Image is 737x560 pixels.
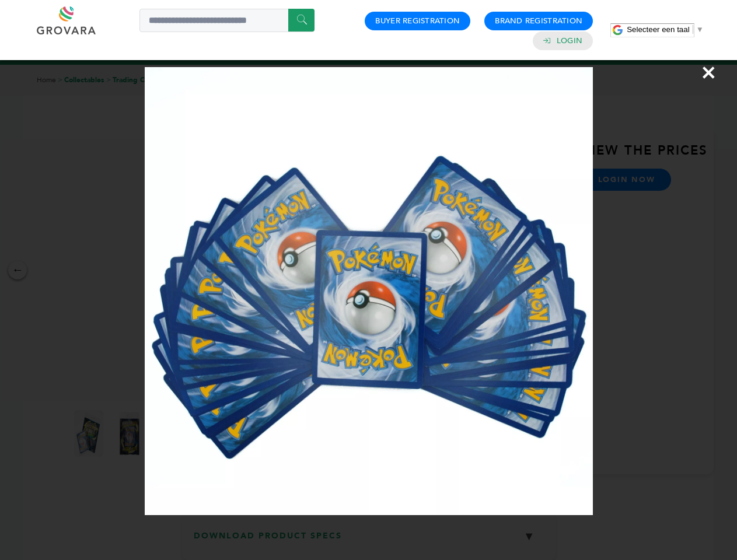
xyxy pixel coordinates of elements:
[139,9,315,32] input: Search a product or brand...
[375,16,460,26] a: Buyer Registration
[627,25,689,34] span: Selecteer een taal
[495,16,582,26] a: Brand Registration
[557,36,582,46] a: Login
[701,56,717,89] span: ×
[627,25,704,34] a: Selecteer een taal​
[696,25,704,34] span: ▼
[145,67,593,515] img: Image Preview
